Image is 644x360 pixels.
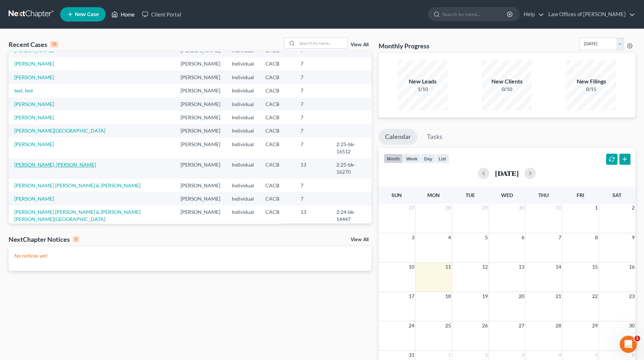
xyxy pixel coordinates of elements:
a: Home [108,8,138,21]
span: 16 [628,263,635,271]
span: Tue [466,192,475,198]
span: Fri [577,192,584,198]
td: Individual [226,111,260,124]
td: Individual [226,192,260,205]
span: 29 [591,321,599,330]
td: Individual [226,138,260,158]
span: 6 [631,351,635,359]
td: Individual [226,84,260,97]
td: CACB [260,124,295,138]
span: 12 [481,263,489,271]
span: 15 [591,263,599,271]
div: New Filings [566,77,616,86]
input: Search by name... [442,8,508,21]
span: 14 [555,263,562,271]
td: 7 [295,138,331,158]
td: 2:24-bk-14447 [331,206,371,226]
td: Individual [226,158,260,179]
span: 1 [447,351,452,359]
a: [PERSON_NAME] [14,47,54,53]
button: month [384,154,403,163]
span: 27 [518,321,525,330]
td: CACB [260,97,295,111]
td: 7 [295,179,331,192]
span: 27 [408,203,415,212]
td: [PERSON_NAME] [175,124,226,138]
span: 5 [594,351,599,359]
a: View All [351,237,369,242]
span: 11 [444,263,452,271]
span: 28 [555,321,562,330]
td: 7 [295,57,331,71]
td: 7 [295,192,331,205]
a: [PERSON_NAME] [14,101,54,107]
td: 7 [295,111,331,124]
span: 9 [631,233,635,242]
td: 2:25-bk-16270 [331,158,371,179]
h3: Monthly Progress [379,42,429,50]
div: NextChapter Notices [9,235,79,244]
span: 1 [634,336,640,341]
span: 17 [408,292,415,301]
td: 13 [295,158,331,179]
a: [PERSON_NAME] [14,61,54,67]
td: CACB [260,192,295,205]
td: CACB [260,158,295,179]
span: 19 [481,292,489,301]
div: Recent Cases [9,40,58,49]
td: [PERSON_NAME] [175,111,226,124]
a: Help [520,8,544,21]
input: Search by name... [297,38,347,48]
a: [PERSON_NAME], [PERSON_NAME] [14,162,96,168]
span: 25 [444,321,452,330]
span: 29 [481,203,489,212]
td: CACB [260,111,295,124]
span: 31 [408,351,415,359]
span: 22 [591,292,599,301]
span: 30 [628,321,635,330]
a: [PERSON_NAME] [PERSON_NAME] & [PERSON_NAME] [PERSON_NAME][GEOGRAPHIC_DATA] [14,209,140,222]
span: 3 [521,351,525,359]
span: 26 [481,321,489,330]
span: 4 [447,233,452,242]
a: Tasks [420,129,449,145]
td: 7 [295,84,331,97]
span: 21 [555,292,562,301]
div: 0/10 [482,86,532,93]
td: Individual [226,71,260,84]
a: Client Portal [138,8,185,21]
td: [PERSON_NAME] [175,179,226,192]
a: [PERSON_NAME][GEOGRAPHIC_DATA] [14,128,105,134]
div: 0/15 [566,86,616,93]
td: CACB [260,84,295,97]
iframe: Intercom live chat [620,336,637,353]
td: [PERSON_NAME] [175,57,226,71]
div: New Clients [482,77,532,86]
span: 18 [444,292,452,301]
button: week [403,154,421,163]
span: 2 [484,351,489,359]
td: 2:25-bk-16512 [331,138,371,158]
td: Individual [226,206,260,226]
span: 4 [558,351,562,359]
div: 15 [50,41,58,48]
td: Individual [226,57,260,71]
button: list [436,154,449,163]
a: Calendar [379,129,417,145]
div: 1/10 [398,86,448,93]
td: CACB [260,71,295,84]
span: 23 [628,292,635,301]
span: 31 [555,203,562,212]
span: Sat [612,192,621,198]
td: [PERSON_NAME] [175,138,226,158]
div: New Leads [398,77,448,86]
td: 13 [295,206,331,226]
td: [PERSON_NAME] [175,206,226,226]
span: 5 [484,233,489,242]
td: CACB [260,179,295,192]
span: Wed [501,192,513,198]
td: Individual [226,124,260,138]
td: CACB [260,206,295,226]
span: 6 [521,233,525,242]
td: [PERSON_NAME] [175,71,226,84]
